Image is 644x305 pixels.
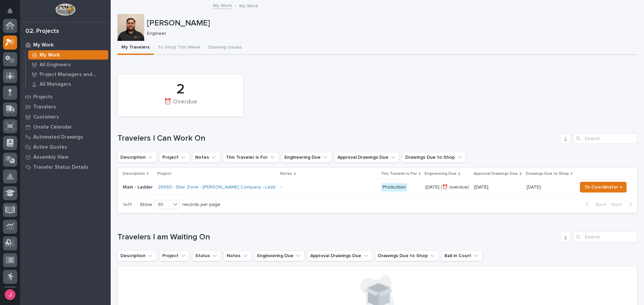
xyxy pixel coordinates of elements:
p: Assembly View [33,154,68,160]
p: My Work [239,2,258,9]
a: Projects [20,92,111,102]
button: Engineering Due [281,152,332,163]
a: My Work [213,1,232,9]
h1: Travelers I am Waiting On [117,232,557,242]
button: Status [192,250,221,261]
p: Customers [33,114,59,120]
button: Notes [192,152,220,163]
a: Onsite Calendar [20,122,111,132]
button: Drawing Issues [204,41,246,55]
p: Projects [33,94,53,100]
button: Notifications [3,4,17,18]
p: Show [140,202,152,208]
div: ⏰ Overdue [129,98,232,112]
a: All Engineers [26,60,111,69]
p: Travelers [33,104,56,110]
p: [DATE] (⏰ overdue) [425,184,469,190]
p: My Work [40,52,60,58]
p: Main - Ladder [123,184,153,190]
button: Back [581,202,609,208]
p: Automated Drawings [33,134,83,140]
p: Engineer [147,31,632,36]
a: All Managers [26,79,111,89]
div: - [281,184,282,190]
div: Notifications [8,8,17,19]
a: My Work [20,40,111,50]
h1: Travelers I Can Work On [117,134,557,143]
button: Description [117,250,157,261]
p: records per page [182,202,220,208]
p: [DATE] [527,183,542,190]
button: My Travelers [117,41,154,55]
img: Workspace Logo [55,3,75,16]
p: 1 of 1 [117,197,137,213]
p: Project [157,170,171,177]
a: Automated Drawings [20,132,111,142]
p: Traveler Status Details [33,164,89,170]
p: Drawings Due to Shop [526,170,569,177]
button: Approval Drawings Due [334,152,399,163]
button: Project [159,250,190,261]
p: All Engineers [40,62,71,68]
button: users-avatar [3,288,17,302]
tr: Main - Ladder26583 - Stair Zone - [PERSON_NAME] Company - Ladder with Platform - Production[DATE]... [117,180,637,195]
p: My Work [33,42,54,48]
a: Traveler Status Details [20,162,111,172]
input: Search [574,133,637,144]
a: Travelers [20,102,111,112]
p: Notes [280,170,292,177]
a: My Work [26,50,111,60]
a: Project Managers and Engineers [26,70,111,79]
button: Ball in Court [441,250,482,261]
button: Engineering Due [254,250,305,261]
button: This Traveler is For [223,152,279,163]
span: Next [611,202,626,208]
p: [PERSON_NAME] [147,18,635,28]
a: Customers [20,112,111,122]
button: Project [159,152,190,163]
span: To Coordinator → [584,183,622,191]
button: Approval Drawings Due [307,250,372,261]
button: Drawings Due to Shop [402,152,466,163]
button: Description [117,152,157,163]
a: Active Quotes [20,142,111,152]
div: 30 [155,201,171,208]
p: Description [123,170,145,177]
button: Notes [224,250,252,261]
button: To Shop This Week [154,41,204,55]
a: Assembly View [20,152,111,162]
div: 2 [129,81,232,98]
p: Active Quotes [33,144,67,150]
div: 02. Projects [25,28,59,35]
p: This Traveler is For [381,170,417,177]
p: Approval Drawings Due [474,170,518,177]
button: To Coordinator → [580,182,627,193]
a: 26583 - Stair Zone - [PERSON_NAME] Company - Ladder with Platform [158,184,309,190]
input: Search [574,232,637,242]
div: Production [381,183,407,192]
button: Next [609,202,637,208]
button: Drawings Due to Shop [375,250,439,261]
span: Back [592,202,606,208]
p: All Managers [40,81,71,87]
p: Onsite Calendar [33,124,72,130]
p: Engineering Due [425,170,457,177]
p: [DATE] [474,184,521,190]
p: Project Managers and Engineers [40,72,106,78]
